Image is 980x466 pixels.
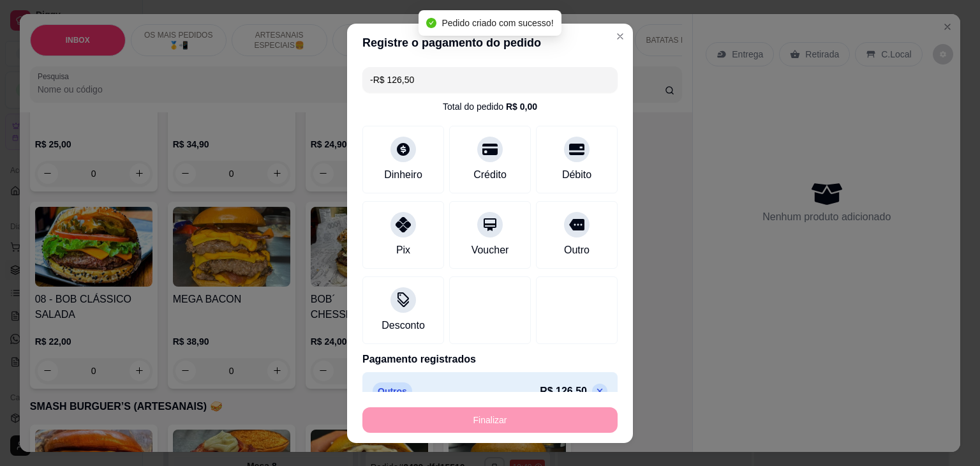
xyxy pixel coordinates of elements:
header: Registre o pagamento do pedido [347,24,633,62]
div: Débito [562,167,591,183]
div: Outro [564,243,590,258]
button: Close [610,26,630,47]
div: R$ 0,00 [506,100,537,113]
span: check-circle [426,18,436,28]
div: Desconto [382,318,425,333]
div: Dinheiro [384,167,422,183]
p: Pagamento registrados [362,352,618,367]
span: Pedido criado com sucesso! [442,18,553,28]
p: Outros [373,382,412,400]
div: Crédito [473,167,507,183]
div: Total do pedido [443,100,537,113]
div: Pix [396,243,410,258]
input: Ex.: hambúrguer de cordeiro [370,67,610,93]
p: R$ 126,50 [540,384,587,399]
div: Voucher [471,243,509,258]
